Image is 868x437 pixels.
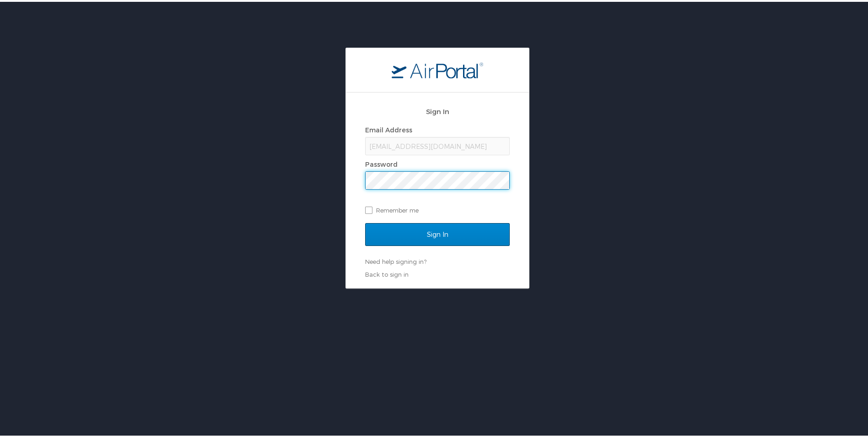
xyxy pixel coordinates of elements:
h2: Sign In [365,104,510,115]
a: Back to sign in [365,269,409,276]
label: Email Address [365,124,412,132]
a: Need help signing in? [365,256,426,263]
label: Password [365,158,398,166]
label: Remember me [365,202,510,215]
input: Sign In [365,221,510,244]
img: logo [392,60,483,76]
